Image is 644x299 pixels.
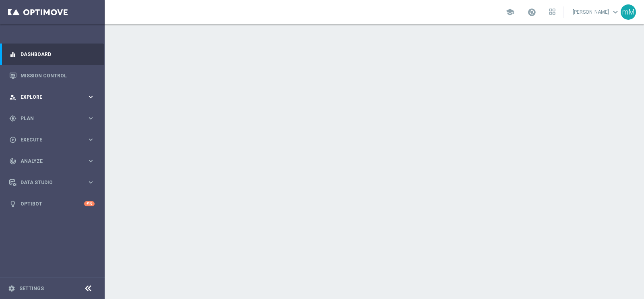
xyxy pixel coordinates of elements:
[9,115,17,122] i: gps_fixed
[19,286,44,291] a: Settings
[506,8,514,17] span: school
[9,201,95,207] button: lightbulb Optibot +10
[9,44,95,65] div: Dashboard
[9,115,95,122] button: gps_fixed Plan keyboard_arrow_right
[611,8,620,17] span: keyboard_arrow_down
[87,157,95,165] i: keyboard_arrow_right
[21,116,87,121] span: Plan
[9,51,95,58] button: equalizer Dashboard
[9,93,87,101] div: Explore
[9,200,17,208] i: lightbulb
[21,137,87,142] span: Execute
[21,180,87,185] span: Data Studio
[9,193,95,214] div: Optibot
[572,6,621,18] a: [PERSON_NAME]keyboard_arrow_down
[21,44,95,65] a: Dashboard
[9,179,87,186] div: Data Studio
[9,93,17,101] i: person_search
[9,137,95,143] button: play_circle_outline Execute keyboard_arrow_right
[21,65,95,86] a: Mission Control
[9,65,95,86] div: Mission Control
[9,136,17,143] i: play_circle_outline
[87,179,95,186] i: keyboard_arrow_right
[9,115,87,122] div: Plan
[84,201,95,206] div: +10
[21,193,84,214] a: Optibot
[87,136,95,143] i: keyboard_arrow_right
[21,95,87,100] span: Explore
[9,136,87,143] div: Execute
[9,158,95,164] button: track_changes Analyze keyboard_arrow_right
[9,158,17,165] i: track_changes
[8,285,15,292] i: settings
[87,114,95,122] i: keyboard_arrow_right
[21,159,87,164] span: Analyze
[9,51,17,58] i: equalizer
[9,179,95,186] button: Data Studio keyboard_arrow_right
[87,93,95,101] i: keyboard_arrow_right
[621,4,636,20] div: mM
[9,73,95,79] button: Mission Control
[9,94,95,100] button: person_search Explore keyboard_arrow_right
[9,158,87,165] div: Analyze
